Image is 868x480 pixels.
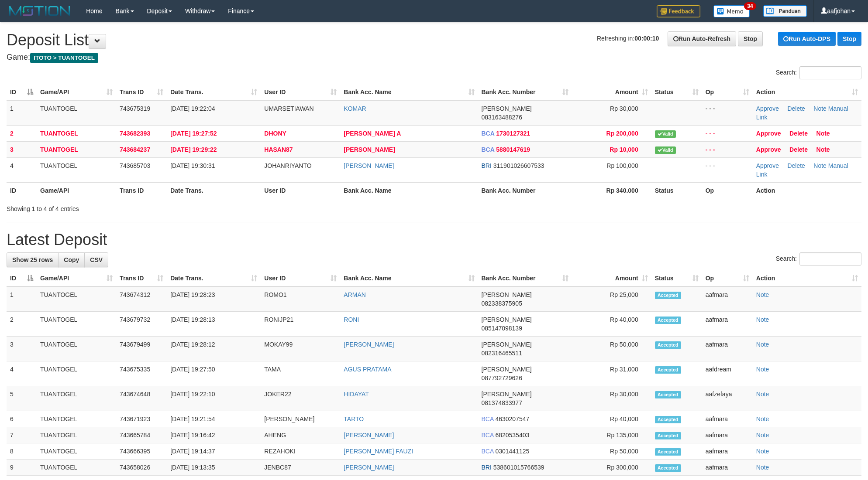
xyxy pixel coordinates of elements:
span: Rp 100,000 [606,162,638,169]
td: [DATE] 19:16:42 [167,427,261,443]
th: User ID [261,182,340,198]
span: [DATE] 19:30:31 [170,162,215,169]
a: Note [816,130,830,137]
span: Copy [64,256,79,263]
th: Date Trans.: activate to sort column ascending [167,270,261,286]
span: Copy 081374833977 to clipboard [482,399,522,406]
td: 2 [7,312,37,337]
span: Copy 6820535403 to clipboard [495,432,529,439]
td: 3 [7,337,37,361]
th: Amount: activate to sort column ascending [572,84,651,100]
td: 2 [7,125,37,141]
a: [PERSON_NAME] [344,162,394,169]
td: JOKER22 [261,386,340,411]
span: [DATE] 19:22:04 [170,105,215,112]
span: [PERSON_NAME] [482,366,532,373]
span: 743684237 [120,146,150,153]
span: [PERSON_NAME] [482,391,532,398]
td: TUANTOGEL [37,460,116,476]
td: MOKAY99 [261,337,340,361]
td: TUANTOGEL [37,312,116,337]
span: Rp 10,000 [610,146,638,153]
a: Show 25 rows [7,252,59,267]
a: Delete [789,130,808,137]
td: TUANTOGEL [37,411,116,427]
td: TUANTOGEL [37,157,116,182]
a: Note [756,366,769,373]
span: BCA [482,448,494,455]
td: 3 [7,141,37,157]
th: Bank Acc. Number: activate to sort column ascending [478,270,572,286]
td: [DATE] 19:14:37 [167,443,261,460]
label: Search: [776,66,861,79]
span: Copy 538601015766539 to clipboard [493,464,544,471]
span: Valid transaction [655,130,676,138]
td: [PERSON_NAME] [261,411,340,427]
th: ID: activate to sort column descending [7,84,37,100]
td: AHENG [261,427,340,443]
span: BCA [482,146,495,153]
a: AGUS PRATAMA [344,366,391,373]
a: Note [813,162,827,169]
td: TUANTOGEL [37,286,116,312]
td: [DATE] 19:27:50 [167,361,261,386]
input: Search: [799,252,861,266]
th: Action [753,182,861,198]
td: aafdream [702,361,753,386]
th: Game/API: activate to sort column ascending [37,270,116,286]
td: aafmara [702,337,753,361]
a: Note [756,341,769,348]
span: Copy 082338375905 to clipboard [482,300,522,307]
td: Rp 30,000 [572,386,651,411]
td: 6 [7,411,37,427]
a: Run Auto-DPS [778,32,836,46]
a: [PERSON_NAME] A [344,130,401,137]
span: Accepted [655,391,681,398]
td: 4 [7,157,37,182]
td: Rp 25,000 [572,286,651,312]
th: User ID: activate to sort column ascending [261,270,340,286]
span: DHONY [264,130,286,137]
strong: 00:00:10 [634,35,659,42]
td: Rp 40,000 [572,411,651,427]
span: Show 25 rows [12,256,53,263]
th: Bank Acc. Name [340,182,478,198]
a: CSV [84,252,108,267]
td: Rp 50,000 [572,443,651,460]
a: Note [756,391,769,398]
a: Stop [837,32,861,46]
th: Bank Acc. Number: activate to sort column ascending [478,84,572,100]
span: UMARSETIAWAN [264,105,313,112]
a: Delete [787,162,805,169]
th: Status: activate to sort column ascending [651,270,702,286]
td: REZAHOKI [261,443,340,460]
span: Accepted [655,292,681,299]
span: ITOTO > TUANTOGEL [30,53,98,63]
td: aafmara [702,312,753,337]
th: Bank Acc. Name: activate to sort column ascending [340,84,478,100]
td: 743679732 [116,312,167,337]
td: TUANTOGEL [37,141,116,157]
a: Approve [756,162,779,169]
td: [DATE] 19:28:12 [167,337,261,361]
span: BRI [482,464,492,471]
td: TUANTOGEL [37,100,116,126]
th: Rp 340.000 [572,182,651,198]
th: Game/API: activate to sort column ascending [37,84,116,100]
td: ROMO1 [261,286,340,312]
th: ID: activate to sort column descending [7,270,37,286]
a: Copy [58,252,85,267]
span: BCA [482,415,494,422]
a: TARTO [344,415,364,422]
a: HIDAYAT [344,391,369,398]
td: 5 [7,386,37,411]
td: - - - [702,141,753,157]
h1: Latest Deposit [7,231,861,249]
span: HASAN87 [264,146,293,153]
span: 743682393 [120,130,150,137]
span: 743675319 [120,105,150,112]
td: [DATE] 19:22:10 [167,386,261,411]
td: Rp 40,000 [572,312,651,337]
span: [PERSON_NAME] [482,316,532,323]
td: TUANTOGEL [37,386,116,411]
